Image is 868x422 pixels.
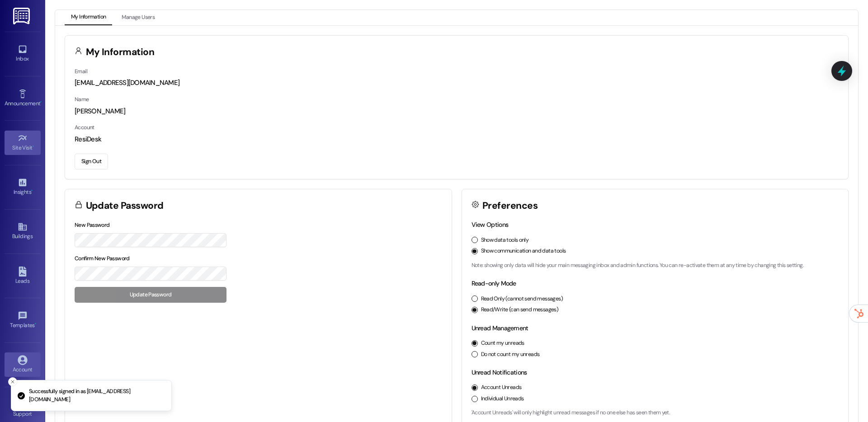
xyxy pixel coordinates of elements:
label: Read/Write (can send messages) [481,306,559,314]
label: Unread Management [472,324,528,332]
h3: Preferences [482,201,538,211]
p: Note: showing only data will hide your main messaging inbox and admin functions. You can re-activ... [472,262,839,270]
label: Count my unreads [481,339,524,347]
label: Do not count my unreads [481,351,540,359]
button: Close toast [8,377,17,386]
a: Insights • [5,175,41,199]
a: Leads [5,264,41,288]
span: • [31,188,33,194]
span: • [33,143,34,150]
label: New Password [75,221,110,229]
p: Successfully signed in as [EMAIL_ADDRESS][DOMAIN_NAME] [29,388,164,403]
div: [PERSON_NAME] [75,107,839,116]
a: Buildings [5,219,41,244]
span: • [40,99,42,105]
label: Unread Notifications [472,368,527,376]
label: Email [75,68,87,75]
label: Show communication and data tools [481,247,566,255]
p: 'Account Unreads' will only highlight unread messages if no one else has seen them yet. [472,409,839,417]
label: Account [75,124,94,131]
button: Sign Out [75,154,108,169]
a: Inbox [5,42,41,66]
h3: Update Password [86,201,164,211]
label: Read-only Mode [472,279,516,287]
img: ResiDesk Logo [13,8,32,24]
span: • [35,321,36,327]
label: Individual Unreads [481,395,524,403]
a: Templates • [5,308,41,333]
label: Read Only (cannot send messages) [481,295,563,303]
a: Support [5,397,41,421]
label: View Options [472,220,509,229]
button: Manage Users [115,10,161,25]
label: Confirm New Password [75,255,130,262]
a: Account [5,352,41,377]
a: Site Visit • [5,131,41,155]
button: My Information [65,10,112,25]
label: Show data tools only [481,236,529,244]
label: Account Unreads [481,384,522,392]
h3: My Information [86,47,155,57]
label: Name [75,96,89,103]
div: ResiDesk [75,135,839,144]
div: [EMAIL_ADDRESS][DOMAIN_NAME] [75,78,839,88]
